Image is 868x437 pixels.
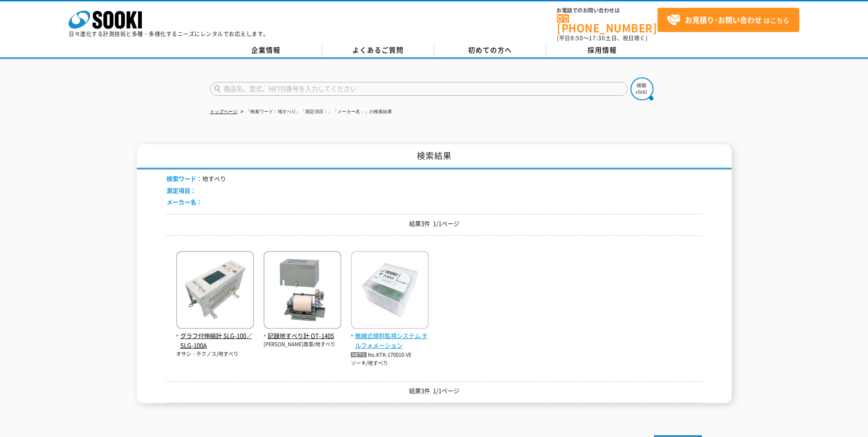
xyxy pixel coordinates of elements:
[176,331,254,350] span: グラフ付伸縮計 SLG-100／SLG-100A
[210,44,322,57] a: 企業情報
[69,31,269,37] p: 日々進化する計測技術と多種・多様化するニーズにレンタルでお応えします。
[667,13,789,27] span: はこちら
[167,174,202,183] span: 検索ワード：
[167,197,202,206] span: メーカー名：
[546,44,658,57] a: 採用情報
[239,107,392,117] li: 「検索ワード：地すべり」「測定項目：」「メーカー名：」の検索結果
[264,341,341,349] p: [PERSON_NAME]商事/地すべり
[571,34,583,42] span: 8:50
[351,251,429,331] img: チルフォメーション
[176,322,254,350] a: グラフ付伸縮計 SLG-100／SLG-100A
[322,44,434,57] a: よくあるご質問
[167,174,226,184] li: 地すべり
[264,251,341,331] img: OT-1405
[176,350,254,358] p: オサシ・テクノス/地すべり
[137,144,732,169] h1: 検索結果
[434,44,546,57] a: 初めての方へ
[264,331,341,341] span: 記録地すべり計 OT-1405
[557,8,658,13] span: お電話でのお問い合わせは
[351,322,429,350] a: 無線式傾斜監視システム チルフォメーション
[351,331,429,350] span: 無線式傾斜監視システム チルフォメーション
[210,109,237,114] a: トップページ
[685,14,762,25] strong: お見積り･お問い合わせ
[351,350,429,360] p: No.KTK-170010-VE
[468,45,512,55] span: 初めての方へ
[631,77,653,100] img: btn_search.png
[176,251,254,331] img: SLG-100／SLG-100A
[557,14,658,33] a: [PHONE_NUMBER]
[351,360,429,367] p: ソーキ/地すべり
[658,8,799,32] a: お見積り･お問い合わせはこちら
[557,34,647,42] span: (平日 ～ 土日、祝日除く)
[589,34,605,42] span: 17:30
[167,386,702,396] p: 結果3件 1/1ページ
[264,322,341,341] a: 記録地すべり計 OT-1405
[167,219,702,229] p: 結果3件 1/1ページ
[210,82,628,96] input: 商品名、型式、NETIS番号を入力してください
[167,186,196,195] span: 測定項目：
